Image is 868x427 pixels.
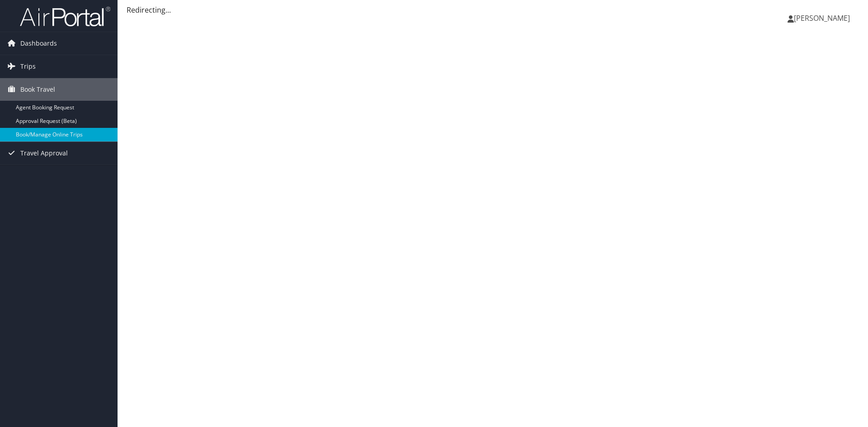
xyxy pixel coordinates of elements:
[20,78,55,101] span: Book Travel
[20,142,68,164] span: Travel Approval
[20,55,36,78] span: Trips
[127,5,859,15] div: Redirecting...
[788,5,859,32] a: [PERSON_NAME]
[20,32,57,55] span: Dashboards
[20,6,110,27] img: airportal-logo.png
[794,13,850,23] span: [PERSON_NAME]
